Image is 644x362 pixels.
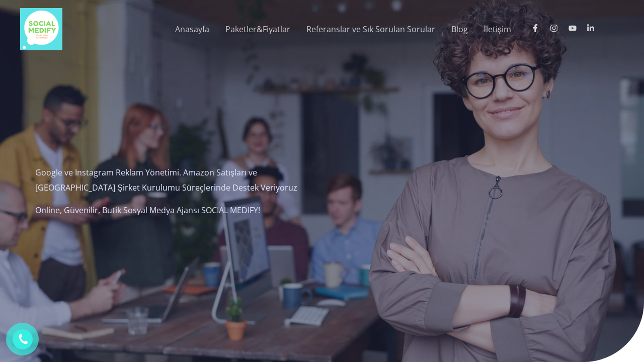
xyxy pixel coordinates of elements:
p: Online, Güvenilir, Butik Sosyal Medya Ajansı SOCIAL MEDIFY! [35,203,322,218]
a: İletişim [476,13,519,45]
a: Blog [443,13,476,45]
nav: Site Navigation [159,13,624,45]
img: phone.png [16,333,29,345]
a: Referanslar ve Sık Sorulan Sorular [298,13,443,45]
a: instagram [550,24,567,32]
p: Google ve Instagram Reklam Yönetimi. Amazon Satışları ve [GEOGRAPHIC_DATA] Şirket Kurulumu Süreçl... [35,165,322,195]
a: Paketler&Fiyatlar [217,13,298,45]
a: facebook-f [531,24,548,32]
a: Anasayfa [167,13,217,45]
a: linkedin-in [587,24,603,32]
a: youtube [569,24,585,32]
